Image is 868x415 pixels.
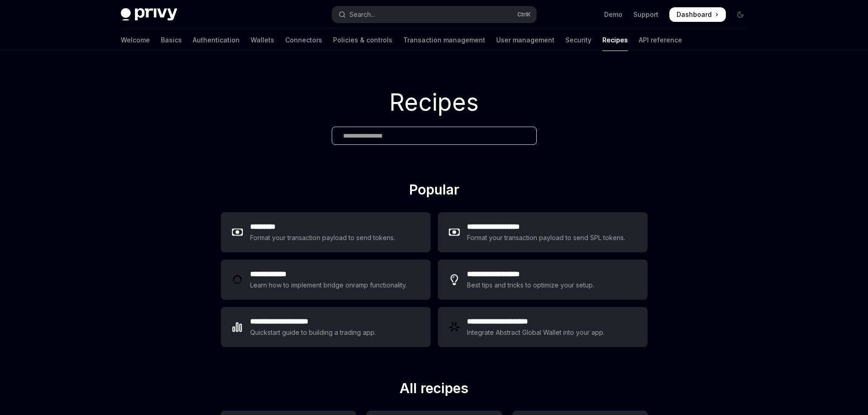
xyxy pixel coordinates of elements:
a: Authentication [193,29,240,51]
div: Quickstart guide to building a trading app. [250,327,376,338]
div: Format your transaction payload to send tokens. [250,232,395,243]
a: Welcome [121,29,150,51]
a: Demo [604,10,622,19]
h2: Popular [221,181,647,201]
button: Open search [332,6,536,23]
a: Recipes [602,29,628,51]
div: Search... [349,9,375,20]
div: Best tips and tricks to optimize your setup. [467,280,596,291]
a: Support [633,10,658,19]
a: Transaction management [403,29,485,51]
span: Dashboard [677,10,712,19]
a: API reference [639,29,682,51]
h2: All recipes [221,380,647,400]
a: Security [565,29,591,51]
button: Toggle dark mode [733,7,748,22]
a: Basics [161,29,182,51]
a: Wallets [251,29,274,51]
a: **** **** ***Learn how to implement bridge onramp functionality. [221,260,431,300]
img: dark logo [121,8,177,21]
div: Learn how to implement bridge onramp functionality. [250,280,410,291]
a: User management [496,29,555,51]
a: Dashboard [669,7,726,22]
div: Format your transaction payload to send SPL tokens. [467,232,626,243]
a: Connectors [285,29,322,51]
a: Policies & controls [333,29,392,51]
span: Ctrl K [517,11,531,18]
div: Integrate Abstract Global Wallet into your app. [467,327,606,338]
a: **** ****Format your transaction payload to send tokens. [221,212,431,252]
